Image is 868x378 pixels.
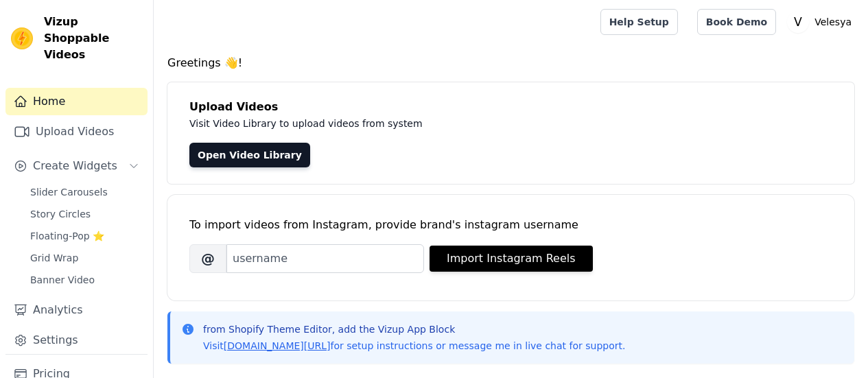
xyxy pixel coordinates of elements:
[697,9,776,35] a: Book Demo
[189,143,310,167] a: Open Video Library
[44,14,142,63] span: Vizup Shoppable Videos
[30,185,108,199] span: Slider Carousels
[787,10,857,34] button: V Velesya
[203,339,625,353] p: Visit for setup instructions or message me in live chat for support.
[5,296,148,324] a: Analytics
[22,270,148,290] a: Banner Video
[22,204,148,224] a: Story Circles
[30,273,95,287] span: Banner Video
[22,182,148,202] a: Slider Carousels
[30,251,78,265] span: Grid Wrap
[167,55,854,71] h4: Greetings 👋!
[430,246,593,272] button: Import Instagram Reels
[30,229,104,243] span: Floating-Pop ⭐
[189,99,832,115] h4: Upload Videos
[5,152,148,180] button: Create Widgets
[224,340,331,351] a: [DOMAIN_NAME][URL]
[794,15,802,29] text: V
[33,158,117,174] span: Create Widgets
[203,322,625,336] p: from Shopify Theme Editor, add the Vizup App Block
[226,244,424,273] input: username
[5,118,148,145] a: Upload Videos
[189,244,226,273] span: @
[5,88,148,115] a: Home
[189,115,804,132] p: Visit Video Library to upload videos from system
[809,10,857,34] p: Velesya
[22,226,148,246] a: Floating-Pop ⭐
[22,248,148,268] a: Grid Wrap
[189,217,832,233] div: To import videos from Instagram, provide brand's instagram username
[11,27,33,49] img: Vizup
[600,9,678,35] a: Help Setup
[30,207,91,221] span: Story Circles
[5,327,148,354] a: Settings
